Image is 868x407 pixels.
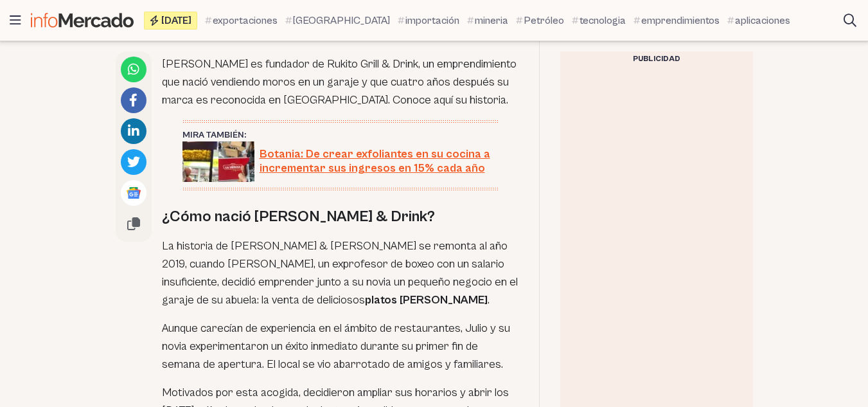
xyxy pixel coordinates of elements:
h2: ¿Cómo nació [PERSON_NAME] & Drink? [162,206,518,227]
a: [GEOGRAPHIC_DATA] [285,13,390,28]
span: Petróleo [524,13,564,28]
p: Aunque carecían de experiencia en el ámbito de restaurantes, Julio y su novia experimentaron un é... [162,320,518,374]
a: mineria [467,13,508,28]
p: [PERSON_NAME] es fundador de Rukito Grill & Drink, un emprendimiento que nació vendiendo moros en... [162,55,518,109]
div: Publicidad [560,51,753,67]
span: mineria [475,13,508,28]
span: importación [405,13,459,28]
a: importación [398,13,459,28]
span: exportaciones [213,13,278,28]
span: [GEOGRAPHIC_DATA] [293,13,390,28]
span: tecnologia [580,13,626,28]
img: Google News logo [126,185,141,201]
span: emprendimientos [641,13,720,28]
a: aplicaciones [727,13,790,28]
p: La historia de [PERSON_NAME] & [PERSON_NAME] se remonta al año 2019, cuando [PERSON_NAME], un exp... [162,237,518,309]
img: Botania marielisa marques [182,141,254,182]
div: Mira también: [182,129,498,141]
a: tecnologia [572,13,626,28]
span: [DATE] [161,15,191,26]
strong: platos [PERSON_NAME] [365,293,488,307]
a: exportaciones [205,13,278,28]
a: emprendimientos [633,13,720,28]
img: Infomercado Ecuador logo [31,13,134,28]
a: Petróleo [516,13,564,28]
span: aplicaciones [735,13,790,28]
span: Botania: De crear exfoliantes en su cocina a incrementar sus ingresos en 15% cada año [260,147,498,176]
a: Botania: De crear exfoliantes en su cocina a incrementar sus ingresos en 15% cada año [182,141,498,182]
